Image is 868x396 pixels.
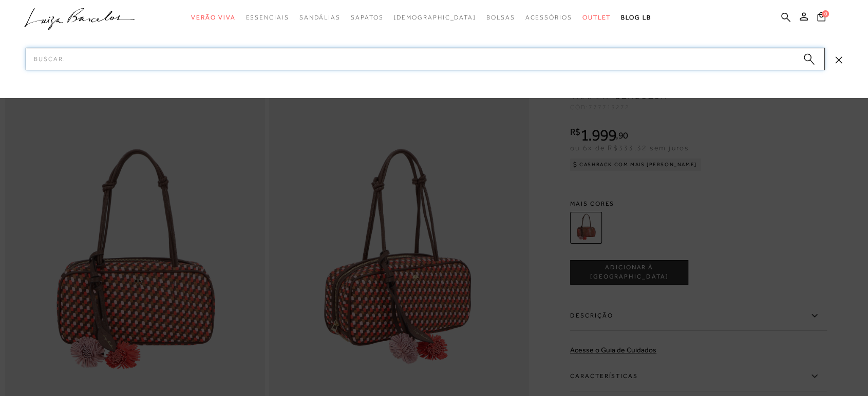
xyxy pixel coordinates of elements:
[191,8,235,27] a: categoryNavScreenReaderText
[246,14,289,21] span: Essenciais
[525,8,572,27] a: categoryNavScreenReaderText
[486,14,515,21] span: Bolsas
[246,8,289,27] a: categoryNavScreenReaderText
[814,11,828,25] button: 0
[582,8,611,27] a: categoryNavScreenReaderText
[822,10,829,17] span: 0
[299,14,341,21] span: Sandálias
[191,14,235,21] span: Verão Viva
[582,14,611,21] span: Outlet
[393,8,476,27] a: noSubCategoriesText
[525,14,572,21] span: Acessórios
[351,14,383,21] span: Sapatos
[486,8,515,27] a: categoryNavScreenReaderText
[299,8,341,27] a: categoryNavScreenReaderText
[393,14,476,21] span: [DEMOGRAPHIC_DATA]
[351,8,383,27] a: categoryNavScreenReaderText
[621,8,651,27] a: BLOG LB
[621,14,651,21] span: BLOG LB
[26,48,825,70] input: Buscar.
